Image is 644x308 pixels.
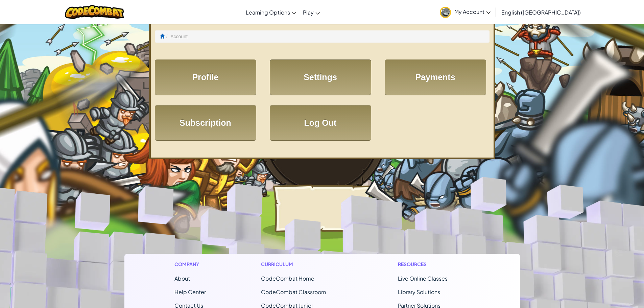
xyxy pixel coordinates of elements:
img: avatar [440,7,451,18]
a: Learning Options [242,3,300,21]
img: CodeCombat logo [65,5,124,19]
span: CodeCombat Home [261,275,314,282]
a: Settings [270,60,371,95]
a: Library Solutions [398,288,440,295]
span: English ([GEOGRAPHIC_DATA]) [501,9,581,16]
a: Log Out [270,105,371,141]
a: CodeCombat Classroom [261,288,326,295]
span: Learning Options [246,9,290,16]
a: Play [300,3,323,21]
a: My Account [436,1,494,23]
span: Play [303,9,314,16]
h1: Company [174,261,206,268]
a: Subscription [155,105,256,141]
a: Payments [385,60,486,95]
li: Account [165,33,188,40]
a: Live Online Classes [398,275,448,282]
a: Help Center [174,288,206,295]
a: Profile [155,60,256,95]
span: My Account [454,8,491,15]
a: English ([GEOGRAPHIC_DATA]) [498,3,584,21]
a: About [174,275,190,282]
h1: Curriculum [261,261,343,268]
h1: Resources [398,261,470,268]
